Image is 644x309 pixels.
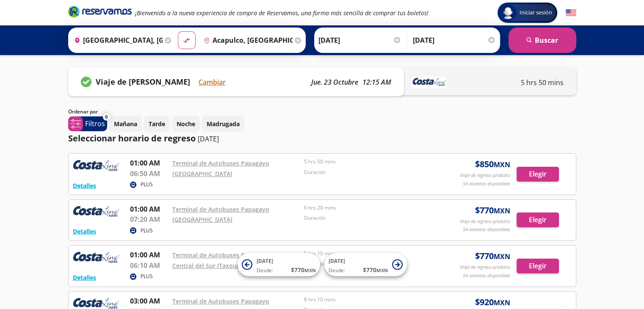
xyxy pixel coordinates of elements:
[494,160,510,169] small: MXN
[109,116,142,132] button: Mañana
[73,204,119,221] img: RESERVAMOS
[304,214,432,222] p: Duración
[257,267,273,274] span: Desde:
[494,298,510,307] small: MXN
[172,170,232,178] a: [GEOGRAPHIC_DATA]
[517,259,559,273] button: Elegir
[177,119,195,128] p: Noche
[73,227,96,236] button: Detalles
[71,30,163,51] input: Buscar Origen
[68,5,132,20] a: Brand Logo
[114,119,137,128] p: Mañana
[130,296,168,306] p: 03:00 AM
[130,168,168,179] p: 06:50 AM
[304,158,432,166] p: 5 hrs 50 mins
[363,265,388,274] span: $ 770
[207,119,240,128] p: Madrugada
[130,158,168,168] p: 01:00 AM
[105,113,108,121] span: 0
[304,168,432,176] p: Duración
[475,204,510,217] span: $ 770
[460,172,510,179] p: Viaje de regreso p/adulto
[521,77,564,88] p: 5 hrs 50 mins
[291,265,316,274] span: $ 770
[130,204,168,214] p: 01:00 AM
[475,250,510,262] span: $ 770
[68,116,107,131] button: 0Filtros
[172,297,269,305] a: Terminal de Autobuses Papagayo
[68,132,196,145] p: Seleccionar horario de regreso
[463,226,510,233] p: 54 asientos disponibles
[304,250,432,257] p: 5 hrs 10 mins
[516,8,556,17] span: Iniciar sesión
[304,296,432,303] p: 8 hrs 10 mins
[509,28,576,53] button: Buscar
[68,5,132,18] i: Brand Logo
[130,250,168,260] p: 01:00 AM
[73,181,96,190] button: Detalles
[257,257,273,265] span: [DATE]
[149,119,165,128] p: Tarde
[324,253,407,276] button: [DATE]Desde:$770MXN
[475,158,510,171] span: $ 850
[96,76,190,88] p: Viaje de [PERSON_NAME]
[376,267,388,273] small: MXN
[517,212,559,227] button: Elegir
[130,214,168,224] p: 07:20 AM
[172,251,269,259] a: Terminal de Autobuses Papagayo
[304,267,316,273] small: MXN
[135,9,428,17] em: ¡Bienvenido a la nueva experiencia de compra de Reservamos, una forma más sencilla de comprar tus...
[362,77,391,87] p: 12:15 AM
[172,116,200,132] button: Noche
[73,250,119,267] img: RESERVAMOS
[238,253,320,276] button: [DATE]Desde:$770MXN
[413,30,496,51] input: Opcional
[460,264,510,271] p: Viaje de regreso p/adulto
[329,257,345,265] span: [DATE]
[463,272,510,279] p: 54 asientos disponibles
[566,8,576,18] button: English
[73,158,119,175] img: RESERVAMOS
[494,252,510,261] small: MXN
[517,167,559,182] button: Elegir
[311,77,358,87] p: jue. 23 octubre
[198,134,219,144] p: [DATE]
[172,205,269,213] a: Terminal de Autobuses Papagayo
[73,273,96,282] button: Detalles
[329,267,345,274] span: Desde:
[304,204,432,212] p: 6 hrs 20 mins
[494,206,510,215] small: MXN
[460,218,510,225] p: Viaje de regreso p/adulto
[172,215,232,223] a: [GEOGRAPHIC_DATA]
[200,30,293,51] input: Buscar Destino
[144,116,170,132] button: Tarde
[172,159,269,167] a: Terminal de Autobuses Papagayo
[141,273,153,280] p: PLUS
[172,262,249,270] a: Central del Sur (Taxqueña)
[475,296,510,309] span: $ 920
[130,260,168,270] p: 06:10 AM
[68,108,98,116] p: Ordenar por
[199,77,226,87] button: Cambiar
[318,30,401,51] input: Elegir Fecha
[463,180,510,188] p: 54 asientos disponibles
[141,181,153,188] p: PLUS
[202,116,244,132] button: Madrugada
[85,119,105,129] p: Filtros
[141,227,153,235] p: PLUS
[412,76,446,89] img: LINENAME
